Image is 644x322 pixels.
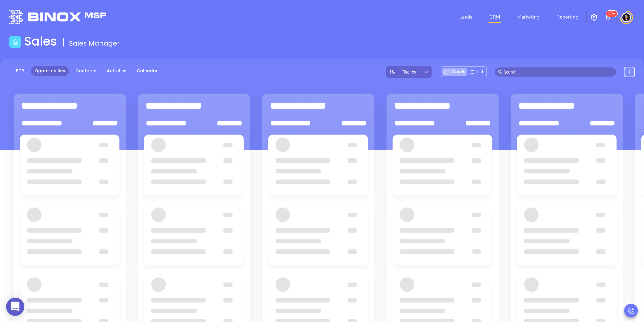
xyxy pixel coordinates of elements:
[402,70,417,74] span: Filter by
[554,11,581,23] a: Reporting
[24,34,57,49] h1: Sales
[622,12,631,22] img: user
[103,66,130,76] a: Activities
[591,14,598,21] img: iconSetting
[504,69,613,75] input: Search…
[457,11,475,23] a: Leads
[72,66,100,76] a: Contacts
[133,66,161,76] a: Calendar
[69,39,120,48] span: Sales Manager
[606,11,618,17] sup: 100
[31,66,69,76] a: Opportunities
[498,70,502,74] span: search
[467,68,485,76] div: List
[605,14,612,21] img: iconNotification
[9,10,106,24] img: logo
[442,68,467,76] div: Cards
[515,11,542,23] a: Marketing
[487,11,503,23] a: CRM
[12,66,28,76] a: BDR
